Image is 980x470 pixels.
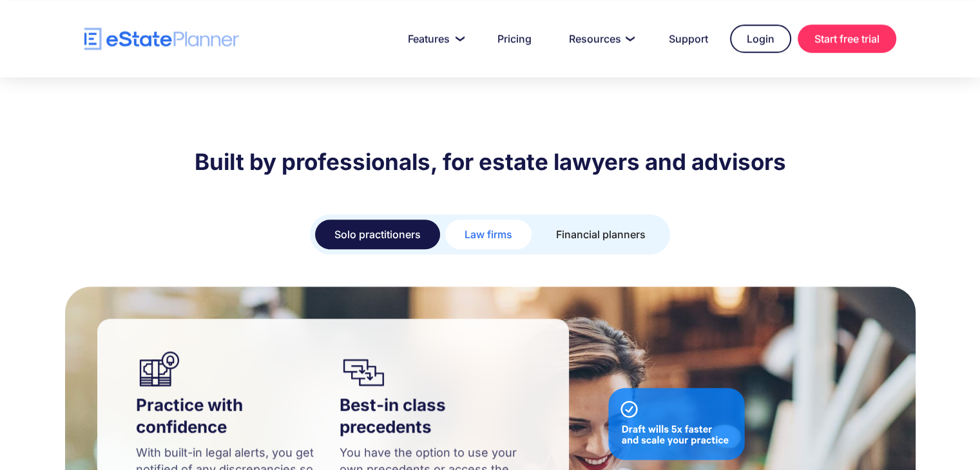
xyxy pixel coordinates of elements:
[340,351,501,388] img: icon of estate templates
[556,225,646,243] div: Financial planners
[84,147,896,176] h2: Built by professionals, for estate lawyers and advisors
[136,394,327,438] h4: Practice with confidence
[340,394,530,438] h4: Best-in class precedents
[482,26,547,52] a: Pricing
[334,225,421,243] div: Solo practitioners
[136,351,297,388] img: an estate lawyer confident while drafting wills for their clients
[730,24,791,53] a: Login
[798,24,896,53] a: Start free trial
[465,225,512,243] div: Law firms
[653,26,724,52] a: Support
[553,26,647,52] a: Resources
[84,28,239,50] a: home
[392,26,476,52] a: Features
